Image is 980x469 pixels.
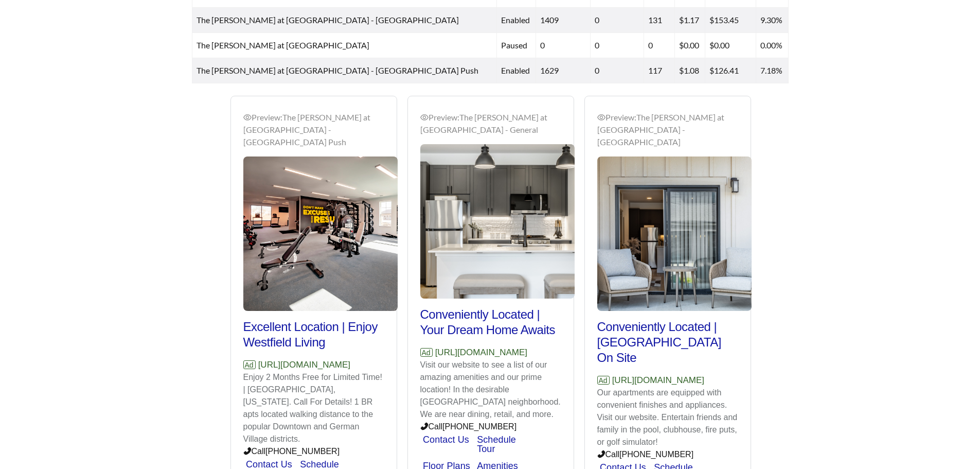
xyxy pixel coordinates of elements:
[420,113,429,121] span: eye
[756,58,789,83] td: 7.18%
[597,111,738,148] div: Preview: The [PERSON_NAME] at [GEOGRAPHIC_DATA] - [GEOGRAPHIC_DATA]
[243,157,398,311] img: Preview_The James at Chatham Hills - One Bedroom Push
[243,447,252,455] span: phone
[536,58,591,83] td: 1629
[756,33,789,58] td: 0.00%
[243,371,384,445] p: Enjoy 2 Months Free for Limited Time! | [GEOGRAPHIC_DATA], [US_STATE]. Call For Details! 1 BR apt...
[197,15,459,25] span: The [PERSON_NAME] at [GEOGRAPHIC_DATA] - [GEOGRAPHIC_DATA]
[597,374,738,387] p: [URL][DOMAIN_NAME]
[420,307,561,338] h2: Conveniently Located | Your Dream Home Awaits
[591,58,644,83] td: 0
[536,33,591,58] td: 0
[423,435,469,445] a: Contact Us
[420,359,561,421] p: Visit our website to see a list of our amazing amenities and our prime location! In the desirable...
[420,422,429,430] span: phone
[597,448,738,461] p: Call [PHONE_NUMBER]
[705,58,756,83] td: $126.41
[243,360,256,369] span: Ad
[591,8,644,33] td: 0
[597,113,605,121] span: eye
[597,376,610,385] span: Ad
[644,58,675,83] td: 117
[197,65,478,75] span: The [PERSON_NAME] at [GEOGRAPHIC_DATA] - [GEOGRAPHIC_DATA] Push
[501,15,530,25] span: enabled
[420,144,575,299] img: Preview_The James at Chatham Hills - General
[243,358,384,372] p: [URL][DOMAIN_NAME]
[675,8,705,33] td: $1.17
[756,8,789,33] td: 9.30%
[197,40,369,50] span: The [PERSON_NAME] at [GEOGRAPHIC_DATA]
[705,33,756,58] td: $0.00
[536,8,591,33] td: 1409
[501,40,527,50] span: paused
[477,435,516,454] a: Schedule Tour
[243,113,252,121] span: eye
[243,111,384,148] div: Preview: The [PERSON_NAME] at [GEOGRAPHIC_DATA] - [GEOGRAPHIC_DATA] Push
[705,8,756,33] td: $153.45
[597,387,738,448] p: Our apartments are equipped with convenient finishes and appliances. Visit our website. Entertain...
[243,445,384,458] p: Call [PHONE_NUMBER]
[420,421,561,433] p: Call [PHONE_NUMBER]
[597,319,738,366] h2: Conveniently Located | [GEOGRAPHIC_DATA] On Site
[675,58,705,83] td: $1.08
[597,450,605,458] span: phone
[420,346,561,359] p: [URL][DOMAIN_NAME]
[420,348,433,357] span: Ad
[675,33,705,58] td: $0.00
[644,33,675,58] td: 0
[243,319,384,350] h2: Excellent Location | Enjoy Westfield Living
[591,33,644,58] td: 0
[597,157,752,311] img: Preview_The James at Chatham Hills - Two Bedroom
[644,8,675,33] td: 131
[420,111,561,136] div: Preview: The [PERSON_NAME] at [GEOGRAPHIC_DATA] - General
[501,65,530,75] span: enabled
